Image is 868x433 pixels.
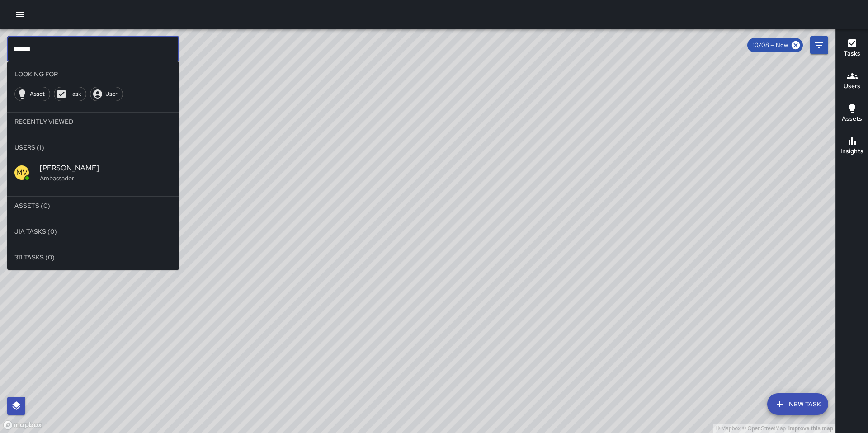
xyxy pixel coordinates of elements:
[54,87,86,101] div: Task
[836,98,868,130] button: Assets
[836,65,868,98] button: Users
[844,49,860,59] h6: Tasks
[836,130,868,163] button: Insights
[64,89,86,99] span: Task
[90,87,123,101] div: User
[7,197,179,215] li: Assets (0)
[7,156,179,189] div: MV[PERSON_NAME]Ambassador
[844,81,860,91] h6: Users
[7,222,179,240] li: Jia Tasks (0)
[747,38,803,52] div: 10/08 — Now
[100,89,123,99] span: User
[7,113,179,131] li: Recently Viewed
[14,87,50,101] div: Asset
[7,248,179,266] li: 311 Tasks (0)
[25,89,50,99] span: Asset
[747,41,793,50] span: 10/08 — Now
[7,138,179,156] li: Users (1)
[16,167,28,178] p: MV
[767,393,828,415] button: New Task
[810,36,828,54] button: Filters
[40,174,172,183] p: Ambassador
[836,33,868,65] button: Tasks
[842,114,862,124] h6: Assets
[40,163,172,174] span: [PERSON_NAME]
[840,146,863,156] h6: Insights
[7,65,179,83] li: Looking For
